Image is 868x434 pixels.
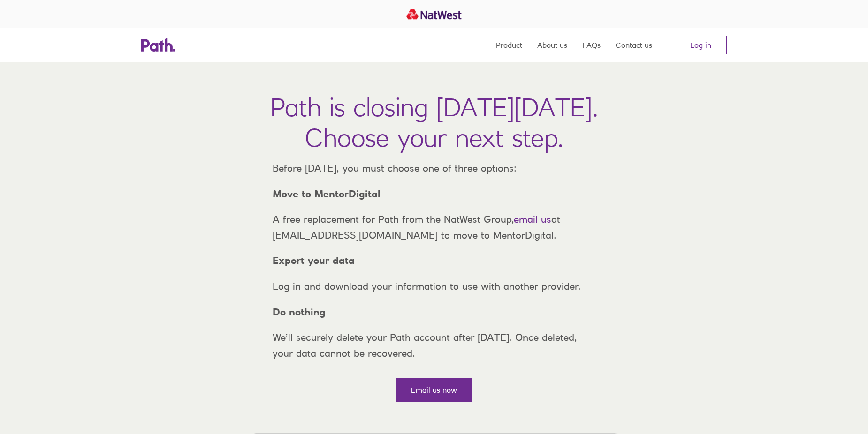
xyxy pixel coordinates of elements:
p: A free replacement for Path from the NatWest Group, at [EMAIL_ADDRESS][DOMAIN_NAME] to move to Me... [265,211,603,243]
a: FAQs [582,28,601,62]
p: We’ll securely delete your Path account after [DATE]. Once deleted, your data cannot be recovered. [265,329,603,361]
a: Product [496,28,522,62]
a: Email us now [396,378,472,402]
strong: Move to MentorDigital [273,188,381,200]
a: About us [537,28,567,62]
p: Before [DATE], you must choose one of three options: [265,160,603,176]
a: email us [514,213,551,225]
a: Log in [675,36,727,54]
a: Contact us [616,28,652,62]
strong: Export your data [273,254,355,266]
p: Log in and download your information to use with another provider. [265,278,603,294]
strong: Do nothing [273,306,326,318]
h1: Path is closing [DATE][DATE]. Choose your next step. [270,92,598,153]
